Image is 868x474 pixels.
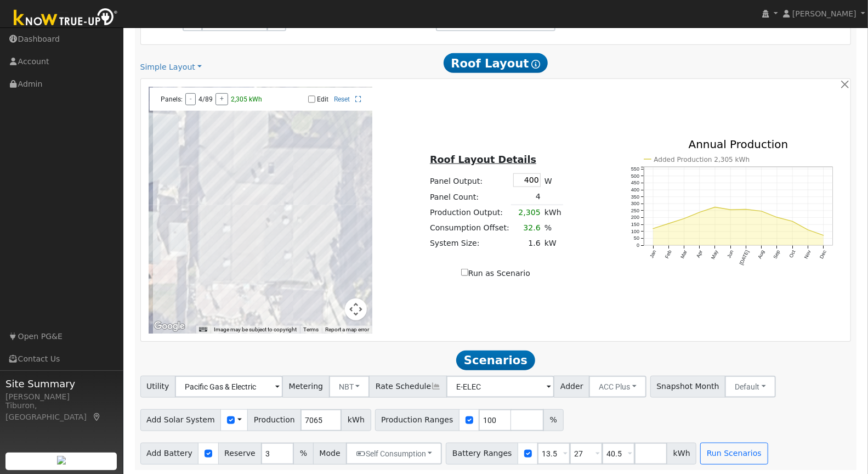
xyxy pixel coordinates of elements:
button: Default [725,376,776,398]
text: 450 [631,180,639,185]
a: Reset [334,95,350,103]
img: retrieve [57,456,66,465]
div: Tiburon, [GEOGRAPHIC_DATA] [5,400,117,423]
button: Run Scenarios [700,443,768,465]
text: 150 [631,222,639,227]
text: Annual Production [689,138,788,151]
a: Open this area in Google Maps (opens a new window) [151,319,188,334]
span: Add Solar System [140,409,222,431]
span: Battery Ranges [446,443,518,465]
circle: onclick="" [683,218,685,220]
label: Run as Scenario [461,268,530,279]
text: Feb [664,249,673,259]
span: kWh [341,409,371,431]
button: NBT [329,376,370,398]
td: Consumption Offset: [428,221,512,236]
input: Run as Scenario [461,269,468,276]
input: Select a Utility [175,376,283,398]
circle: onclick="" [761,210,763,212]
text: 550 [631,166,639,172]
span: [PERSON_NAME] [792,9,856,18]
button: Map camera controls [345,298,367,320]
td: W [542,171,563,189]
text: Mar [680,249,689,259]
text: 300 [631,201,639,206]
td: % [542,221,563,236]
span: Production [247,409,301,431]
a: Map [92,413,102,421]
span: Add Battery [140,443,199,465]
u: Roof Layout Details [430,154,536,165]
a: Full Screen [355,95,361,103]
span: Rate Schedule [369,376,447,398]
circle: onclick="" [653,228,655,230]
span: Site Summary [5,376,117,391]
circle: onclick="" [792,220,794,222]
span: Panels: [161,95,183,103]
text: 400 [631,187,639,193]
span: Reserve [218,443,262,465]
circle: onclick="" [668,223,670,225]
text: 200 [631,215,639,220]
a: Report a map error [325,326,369,332]
span: Image may be subject to copyright [214,326,297,332]
text: Jun [727,249,735,258]
text: Dec [819,249,828,259]
td: 1.6 [511,236,542,251]
img: Google [151,319,188,334]
td: kW [542,236,563,251]
td: System Size: [428,236,512,251]
text: Oct [788,249,797,258]
text: Nov [804,249,813,259]
span: Production Ranges [375,409,459,431]
span: Utility [140,376,176,398]
circle: onclick="" [822,234,825,236]
td: 4 [511,189,542,205]
div: [PERSON_NAME] [5,391,117,403]
text: May [711,249,719,260]
td: kWh [542,205,563,221]
span: 2,305 kWh [231,95,262,103]
span: Roof Layout [444,53,548,73]
td: 2,305 [511,205,542,221]
text: 350 [631,194,639,199]
span: Snapshot Month [650,376,726,398]
circle: onclick="" [776,216,779,218]
a: Terms [303,326,319,332]
text: Aug [757,249,766,259]
span: Metering [282,376,330,398]
text: 250 [631,208,639,213]
span: 4/89 [198,95,213,103]
text: 500 [631,173,639,179]
span: Adder [554,376,589,398]
text: [DATE] [739,249,750,266]
text: 0 [637,242,639,248]
label: Edit [317,95,328,103]
circle: onclick="" [807,229,809,231]
td: Production Output: [428,205,512,221]
span: Mode [313,443,347,465]
input: Select a Rate Schedule [446,376,554,398]
span: % [543,409,563,431]
text: 50 [634,235,639,241]
span: Scenarios [456,351,535,370]
img: Know True-Up [8,6,123,31]
text: Jan [649,249,657,258]
text: Sep [773,249,781,259]
text: 100 [631,229,639,234]
button: Keyboard shortcuts [199,326,207,334]
button: ACC Plus [589,376,646,398]
text: Apr [696,249,704,258]
circle: onclick="" [730,208,732,211]
a: Simple Layout [140,61,202,73]
button: Self Consumption [346,443,442,465]
circle: onclick="" [745,208,747,211]
button: - [185,93,196,105]
i: Show Help [532,60,541,69]
td: Panel Output: [428,171,512,189]
circle: onclick="" [714,206,717,208]
button: + [215,93,228,105]
td: Panel Count: [428,189,512,205]
text: Added Production 2,305 kWh [654,155,750,163]
circle: onclick="" [699,211,701,213]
